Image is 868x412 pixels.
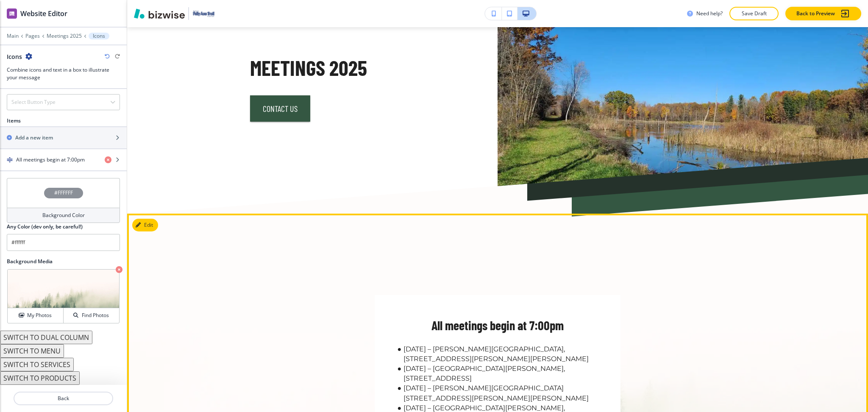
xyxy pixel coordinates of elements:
[250,53,467,82] h3: Meetings 2025
[7,66,120,81] h3: Combine icons and text in a box to illustrate your message
[7,223,83,231] h2: Any Color (dev only, be careful!)
[27,312,52,319] h4: My Photos
[7,52,22,61] h2: Icons
[7,269,120,324] div: My PhotosFind Photos
[393,383,612,403] li: [DATE] – [PERSON_NAME][GEOGRAPHIC_DATA][STREET_ADDRESS][PERSON_NAME][PERSON_NAME]
[7,157,13,163] img: Drag
[7,258,120,265] h2: Background Media
[64,308,119,323] button: Find Photos
[54,189,73,197] h4: #FFFFFF
[192,10,215,17] img: Your Logo
[16,156,85,164] h4: All meetings begin at 7:00pm
[14,395,112,402] p: Back
[7,117,21,125] h2: Items
[11,98,56,106] h4: Select Button Type
[8,308,64,323] button: My Photos
[796,10,835,17] p: Back to Preview
[89,33,109,39] button: Icons
[740,10,768,17] p: Save Draft
[93,33,105,39] p: Icons
[393,364,612,383] li: [DATE] – [GEOGRAPHIC_DATA][PERSON_NAME], [STREET_ADDRESS]
[20,8,67,19] h2: Website Editor
[132,219,158,231] button: Edit
[729,7,779,20] button: Save Draft
[15,134,53,142] h2: Add a new item
[25,33,40,39] button: Pages
[785,7,861,20] button: Back to Preview
[393,344,612,364] li: [DATE] – [PERSON_NAME][GEOGRAPHIC_DATA], [STREET_ADDRESS][PERSON_NAME][PERSON_NAME]
[82,312,109,319] h4: Find Photos
[7,178,120,223] button: #FFFFFFBackground Color
[696,10,723,17] h3: Need help?
[14,392,113,405] button: Back
[42,212,85,219] h4: Background Color
[47,33,82,39] button: Meetings 2025
[431,317,564,334] p: All meetings begin at 7:00pm
[7,8,17,19] img: editor icon
[7,33,19,39] button: Main
[250,95,310,122] a: Contact Us
[134,8,185,19] img: Bizwise Logo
